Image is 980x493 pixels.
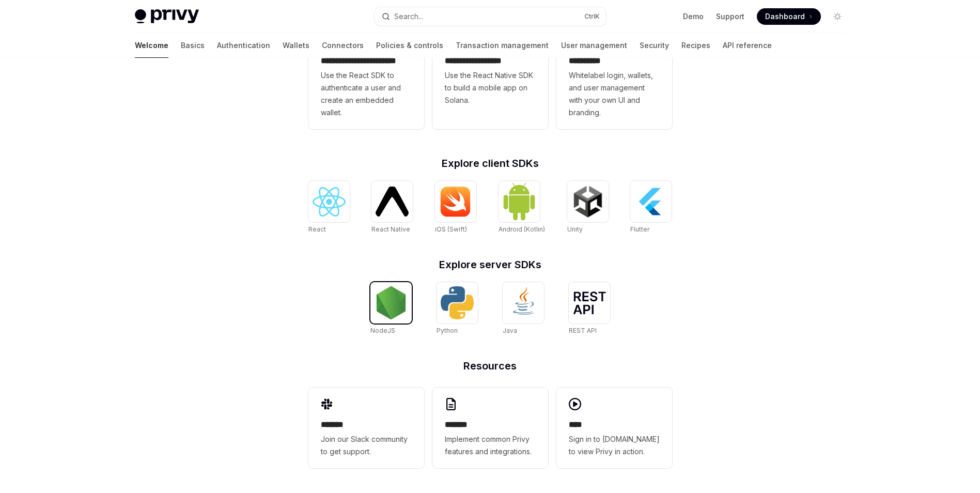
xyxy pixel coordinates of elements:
a: Security [640,33,669,58]
img: React [313,187,346,217]
a: **** **** **** ***Use the React Native SDK to build a mobile app on Solana. [432,24,548,129]
a: Welcome [135,33,168,58]
span: NodeJS [370,327,395,334]
img: Unity [571,185,604,218]
a: Recipes [681,33,710,58]
a: API reference [723,33,772,58]
span: Java [503,327,517,334]
img: Java [507,286,540,319]
a: UnityUnity [567,181,609,235]
span: Sign in to [DOMAIN_NAME] to view Privy in action. [569,433,660,458]
a: REST APIREST API [569,282,610,336]
img: iOS (Swift) [439,186,472,217]
div: Search... [394,10,423,23]
span: Flutter [630,225,649,233]
a: Connectors [322,33,364,58]
img: NodeJS [375,286,408,319]
span: Whitelabel login, wallets, and user management with your own UI and branding. [569,69,660,119]
a: Dashboard [757,8,821,25]
span: Use the React SDK to authenticate a user and create an embedded wallet. [321,69,412,119]
button: Toggle dark mode [829,8,846,25]
a: Policies & controls [376,33,443,58]
span: Unity [567,225,583,233]
a: Support [716,11,744,22]
img: light logo [135,9,199,24]
a: **** **Implement common Privy features and integrations. [432,388,548,468]
a: Android (Kotlin)Android (Kotlin) [499,181,545,235]
span: Dashboard [765,11,805,22]
a: iOS (Swift)iOS (Swift) [435,181,476,235]
h2: Resources [308,361,672,371]
img: React Native [376,187,409,216]
a: Wallets [283,33,309,58]
span: Use the React Native SDK to build a mobile app on Solana. [445,69,536,106]
a: User management [561,33,627,58]
h2: Explore client SDKs [308,158,672,168]
a: FlutterFlutter [630,181,672,235]
a: PythonPython [437,282,478,336]
a: **** **Join our Slack community to get support. [308,388,424,468]
span: Implement common Privy features and integrations. [445,433,536,458]
span: React Native [371,225,410,233]
span: iOS (Swift) [435,225,467,233]
a: Basics [181,33,205,58]
a: React NativeReact Native [371,181,413,235]
span: React [308,225,326,233]
a: Demo [683,11,704,22]
span: Ctrl K [584,12,600,21]
img: Flutter [634,185,667,218]
a: Authentication [217,33,270,58]
span: Join our Slack community to get support. [321,433,412,458]
span: Android (Kotlin) [499,225,545,233]
img: REST API [573,291,606,314]
a: ****Sign in to [DOMAIN_NAME] to view Privy in action. [556,388,672,468]
a: **** *****Whitelabel login, wallets, and user management with your own UI and branding. [556,24,672,129]
a: ReactReact [308,181,350,235]
a: NodeJSNodeJS [370,282,412,336]
span: Python [437,327,458,334]
img: Python [441,286,474,319]
a: JavaJava [503,282,544,336]
span: REST API [569,327,597,334]
button: Search...CtrlK [375,7,606,26]
a: Transaction management [456,33,549,58]
img: Android (Kotlin) [503,182,536,221]
h2: Explore server SDKs [308,259,672,270]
